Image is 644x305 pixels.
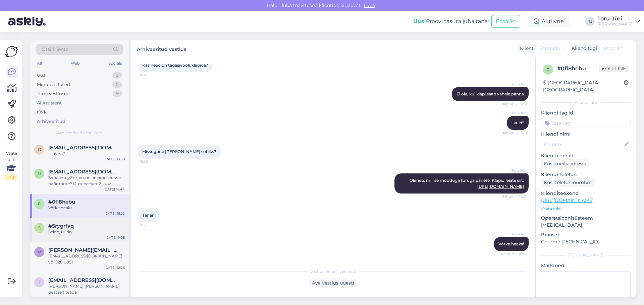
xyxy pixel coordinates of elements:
[48,145,118,151] span: gregzyk@gmail.com
[142,213,156,218] span: Tänan!
[42,46,68,53] span: Otsi kliente
[104,265,125,270] div: [DATE] 12:26
[37,90,70,97] div: Tiimi vestlused
[410,178,524,189] span: Oleneb, millise mõõduga toruga panete. Klapid leiate siit:
[69,59,81,68] div: Web
[309,279,357,288] div: Ava vestlus uuesti
[517,45,534,52] div: Klient
[541,238,631,245] p: Chrome [TECHNICAL_ID]
[603,45,624,52] span: Estonian
[569,45,597,52] div: Klienditugi
[457,91,524,96] span: Ei ole, kui klapi saab vahele panna
[514,120,524,125] span: kuid*
[57,130,102,136] span: Arhiveeritud vestlused
[37,72,45,79] div: Uus
[48,277,118,283] span: indre87@hotmail.com
[104,295,125,300] div: [DATE] 11:44
[501,130,527,135] span: Nähtud ✓ 16:18
[501,251,527,256] span: Nähtud ✓ 16:22
[541,178,595,187] div: Küsi telefoninumbrit
[37,81,70,88] div: Minu vestlused
[37,118,65,125] div: Arhiveeritud
[362,2,377,8] span: Luba
[48,283,125,295] div: [PERSON_NAME] [PERSON_NAME] peatselt teada
[528,15,569,27] div: Aktiivne
[585,17,595,26] div: TJ
[104,157,125,162] div: [DATE] 13:38
[541,152,631,159] p: Kliendi email
[541,118,631,128] input: Lisa tag
[48,151,125,157] div: ...шума?
[501,82,527,87] span: Toru-Jüri
[541,109,631,117] p: Kliendi tag'id
[48,247,118,253] span: marko.veri@mail.ee
[140,73,165,78] span: 16:14
[310,269,356,275] span: Vestlus on arhiveeritud
[38,171,41,176] span: n
[541,222,631,229] p: [MEDICAL_DATA]
[37,100,62,106] div: AI Assistent
[501,194,527,199] span: Nähtud ✓ 16:21
[501,101,527,106] span: Nähtud ✓ 16:18
[48,175,125,187] div: Здравствуйте, вы по воскресеньям работаете? Интересует йыхви
[37,109,47,116] div: Kõik
[491,15,520,28] button: Emailid
[541,131,631,138] p: Kliendi nimi
[142,149,216,154] span: Missugune [PERSON_NAME] sobiks?
[541,190,631,197] p: Klienditeekond
[39,280,40,285] span: i
[36,59,43,68] div: All
[501,110,527,116] span: Toru-Jüri
[48,169,118,175] span: natalipet1975@gmail.com
[547,67,549,72] span: 0
[142,63,208,68] span: Kas need on tagasivooluklapiga?
[140,223,165,228] span: 16:22
[140,159,165,164] span: 16:20
[105,235,125,240] div: [DATE] 9:06
[137,44,186,53] label: Arhiveeritud vestlus
[541,171,631,178] p: Kliendi telefon
[597,16,640,27] a: Toru-Jüri[PERSON_NAME]
[113,90,122,97] div: 9
[541,197,594,203] a: [URL][DOMAIN_NAME]
[541,141,623,148] input: Lisa nimi
[5,45,18,58] img: Askly Logo
[599,65,629,72] span: Offline
[104,187,125,192] div: [DATE] 16:44
[539,45,560,52] span: Estonian
[541,99,631,105] div: Kliendi info
[541,159,589,168] div: Küsi meiliaadressi
[48,205,125,211] div: Võtke heaks!
[112,81,122,88] div: 0
[413,17,489,25] div: Proovi tasuta juba täna:
[38,147,41,152] span: g
[541,206,631,212] p: Vaata edasi ...
[107,59,123,68] div: Socials
[501,168,527,173] span: Toru-Jüri
[477,184,524,189] a: [URL][DOMAIN_NAME]
[541,215,631,222] p: Operatsioonisüsteem
[38,201,41,206] span: 0
[38,249,41,254] span: m
[104,211,125,216] div: [DATE] 16:22
[413,18,426,24] b: Uus!
[541,252,631,258] div: [PERSON_NAME]
[501,232,527,237] span: Toru-Jüri
[112,72,122,79] div: 0
[557,65,599,73] div: # 0fl8hebu
[48,229,125,235] div: Selge, uurin
[48,223,74,229] span: #5rygrfvq
[541,231,631,238] p: Brauser
[498,241,524,246] span: Võtke heaks!
[597,16,633,21] div: Toru-Jüri
[48,199,75,205] span: #0fl8hebu
[5,174,17,180] div: 1 / 3
[597,21,633,27] div: [PERSON_NAME]
[5,150,17,180] div: Vaata siia
[48,253,125,265] div: [EMAIL_ADDRESS][DOMAIN_NAME] või 528 0051
[543,79,624,93] div: [GEOGRAPHIC_DATA], [GEOGRAPHIC_DATA]
[541,262,631,269] p: Märkmed
[38,225,41,230] span: 5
